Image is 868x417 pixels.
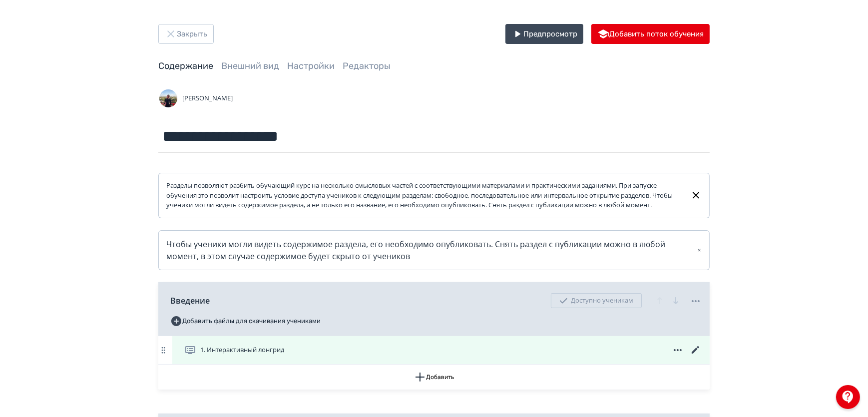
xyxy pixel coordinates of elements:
button: Добавить [158,365,710,390]
div: Разделы позволяют разбить обучающий курс на несколько смысловых частей с соответствующими материа... [166,181,682,210]
button: Закрыть [158,24,214,44]
img: Avatar [158,88,178,108]
a: Содержание [158,60,213,71]
span: [PERSON_NAME] [182,93,233,103]
button: Добавить поток обучения [591,24,710,44]
div: Доступно ученикам [551,293,642,308]
span: 1. Интерактивный лонгрид [200,345,284,355]
a: Редакторы [343,60,391,71]
a: Внешний вид [221,60,279,71]
span: Введение [170,295,210,307]
div: Чтобы ученики могли видеть содержимое раздела, его необходимо опубликовать. Снять раздел с публик... [166,238,702,262]
a: Настройки [287,60,335,71]
button: Добавить файлы для скачивания учениками [170,313,321,329]
div: 1. Интерактивный лонгрид [158,336,710,365]
button: Предпросмотр [505,24,583,44]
